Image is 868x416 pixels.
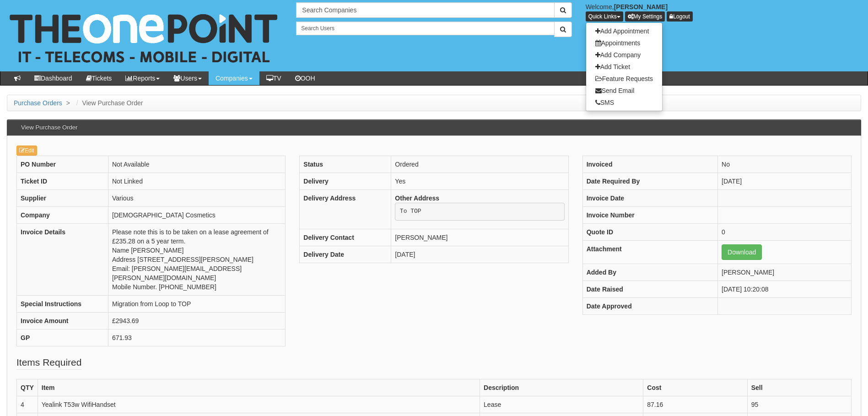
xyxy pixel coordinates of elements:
[17,173,108,189] th: Ticket ID
[625,11,665,22] a: My Settings
[108,206,286,223] td: [DEMOGRAPHIC_DATA] Cosmetics
[722,244,762,260] a: Download
[582,240,717,264] th: Attachment
[14,99,62,107] a: Purchase Orders
[718,223,852,240] td: 0
[296,2,554,18] input: Search Companies
[391,246,568,263] td: [DATE]
[17,223,108,295] th: Invoice Details
[209,71,259,85] a: Companies
[17,379,38,396] th: QTY
[108,312,286,329] td: £2943.69
[586,37,662,49] a: Appointments
[586,25,662,37] a: Add Appointment
[582,264,717,281] th: Added By
[17,189,108,206] th: Supplier
[300,173,391,189] th: Delivery
[586,61,662,73] a: Add Ticket
[582,173,717,189] th: Date Required By
[108,189,286,206] td: Various
[586,85,662,97] a: Send Email
[17,329,108,346] th: GP
[108,329,286,346] td: 671.93
[288,71,322,85] a: OOH
[391,156,568,173] td: Ordered
[79,71,119,85] a: Tickets
[108,156,286,173] td: Not Available
[17,206,108,223] th: Company
[579,2,868,22] div: Welcome,
[643,379,747,396] th: Cost
[586,49,662,61] a: Add Company
[300,189,391,229] th: Delivery Address
[643,396,747,413] td: 87.16
[108,173,286,189] td: Not Linked
[718,156,852,173] td: No
[582,156,717,173] th: Invoiced
[259,71,288,85] a: TV
[296,22,554,35] input: Search Users
[17,312,108,329] th: Invoice Amount
[747,379,851,396] th: Sell
[586,73,662,85] a: Feature Requests
[16,146,37,156] a: Edit
[391,173,568,189] td: Yes
[480,396,643,413] td: Lease
[718,173,852,189] td: [DATE]
[300,156,391,173] th: Status
[17,156,108,173] th: PO Number
[747,396,851,413] td: 95
[38,379,480,396] th: Item
[582,189,717,206] th: Invoice Date
[614,3,668,11] b: [PERSON_NAME]
[582,223,717,240] th: Quote ID
[27,71,79,85] a: Dashboard
[391,229,568,246] td: [PERSON_NAME]
[64,99,72,107] span: >
[16,120,82,135] h3: View Purchase Order
[586,97,662,108] a: SMS
[582,206,717,223] th: Invoice Number
[108,295,286,312] td: Migration from Loop to TOP
[582,297,717,314] th: Date Approved
[667,11,693,22] a: Logout
[480,379,643,396] th: Description
[395,194,439,202] b: Other Address
[17,295,108,312] th: Special Instructions
[38,396,480,413] td: Yealink T53w WifiHandset
[718,281,852,297] td: [DATE] 10:20:08
[586,11,623,22] button: Quick Links
[395,203,564,221] pre: To TOP
[119,71,167,85] a: Reports
[718,264,852,281] td: [PERSON_NAME]
[108,223,286,295] td: Please note this is to be taken on a lease agreement of £235.28 on a 5 year term. Name [PERSON_NA...
[300,246,391,263] th: Delivery Date
[300,229,391,246] th: Delivery Contact
[17,396,38,413] td: 4
[582,281,717,297] th: Date Raised
[16,356,81,370] legend: Items Required
[74,98,143,108] li: View Purchase Order
[167,71,209,85] a: Users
